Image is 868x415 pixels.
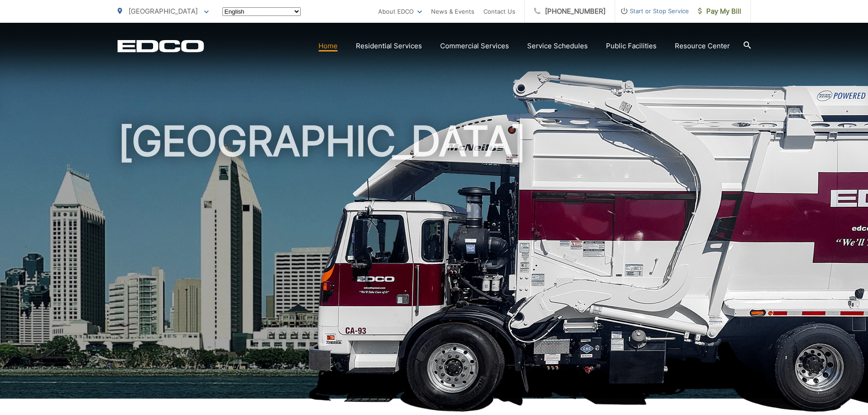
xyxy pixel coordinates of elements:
a: EDCD logo. Return to the homepage. [118,40,204,52]
a: News & Events [431,6,474,17]
a: Resource Center [675,41,730,51]
a: Commercial Services [440,41,509,51]
a: Contact Us [483,6,515,17]
span: [GEOGRAPHIC_DATA] [128,7,198,15]
a: Home [318,41,338,51]
h1: [GEOGRAPHIC_DATA] [118,118,751,407]
a: Residential Services [356,41,422,51]
a: Service Schedules [527,41,588,51]
a: Public Facilities [606,41,657,51]
select: Select a language [222,7,301,16]
span: Pay My Bill [698,6,741,17]
a: About EDCO [378,6,422,17]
